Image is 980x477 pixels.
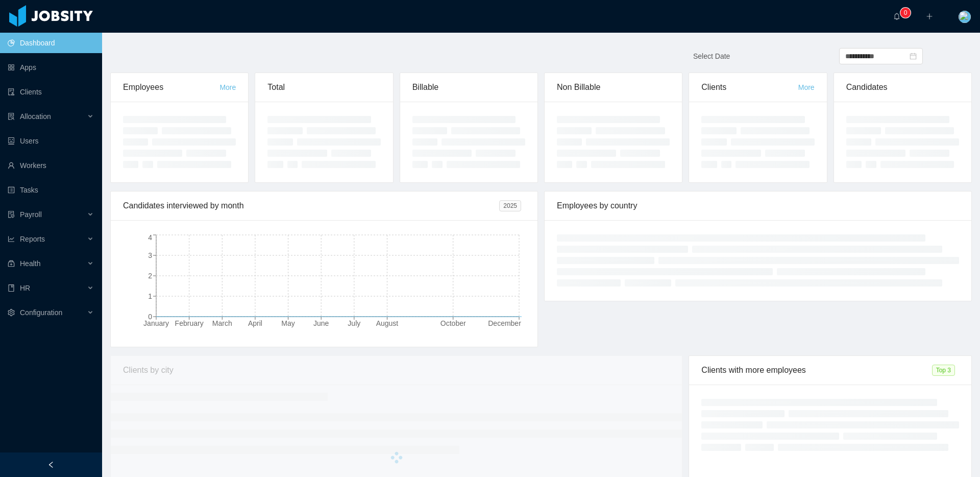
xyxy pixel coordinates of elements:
[959,11,971,23] img: c3015e21-c54e-479a-ae8b-3e990d3f8e05_65fc739abb2c9.png
[20,235,45,243] span: Reports
[693,52,730,60] span: Select Date
[123,192,499,220] div: Candidates interviewed by month
[20,284,30,292] span: HR
[8,309,15,316] i: icon: setting
[932,365,955,376] span: Top 3
[20,112,51,121] span: Allocation
[488,319,521,327] tspan: December
[8,131,94,151] a: icon: robotUsers
[376,319,399,327] tspan: August
[8,260,15,267] i: icon: medicine-box
[8,235,15,243] i: icon: line-chart
[8,113,15,120] i: icon: solution
[248,319,262,327] tspan: April
[148,251,152,259] tspan: 3
[281,319,295,327] tspan: May
[148,313,152,321] tspan: 0
[557,73,670,102] div: Non Billable
[8,155,94,176] a: icon: userWorkers
[701,73,798,102] div: Clients
[8,211,15,218] i: icon: file-protect
[143,319,169,327] tspan: January
[846,73,959,102] div: Candidates
[348,319,360,327] tspan: July
[8,180,94,200] a: icon: profileTasks
[900,8,911,18] sup: 0
[175,319,204,327] tspan: February
[148,233,152,242] tspan: 4
[8,284,15,292] i: icon: book
[313,319,329,327] tspan: June
[910,53,917,60] i: icon: calendar
[148,272,152,280] tspan: 2
[20,308,62,317] span: Configuration
[893,13,900,20] i: icon: bell
[8,57,94,78] a: icon: appstoreApps
[123,73,219,102] div: Employees
[20,259,40,268] span: Health
[8,82,94,102] a: icon: auditClients
[798,83,815,91] a: More
[557,192,959,220] div: Employees by country
[8,33,94,53] a: icon: pie-chartDashboard
[212,319,232,327] tspan: March
[499,200,521,211] span: 2025
[148,292,152,300] tspan: 1
[267,73,380,102] div: Total
[701,356,932,385] div: Clients with more employees
[219,83,236,91] a: More
[926,13,933,20] i: icon: plus
[412,73,525,102] div: Billable
[20,210,42,219] span: Payroll
[440,319,466,327] tspan: October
